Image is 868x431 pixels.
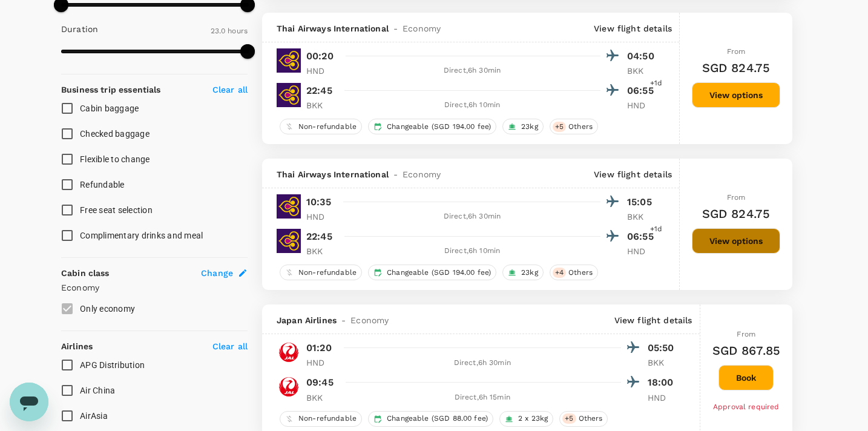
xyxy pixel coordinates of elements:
p: View flight details [594,22,672,35]
div: 2 x 23kg [499,411,553,427]
span: Japan Airlines [277,314,337,326]
p: BKK [648,357,678,369]
div: Non-refundable [280,119,362,134]
div: Direct , 6h 30min [344,65,600,77]
span: Economy [403,168,441,180]
p: HND [627,99,657,111]
span: Air China [80,386,115,395]
div: Direct , 6h 30min [344,357,621,369]
span: Others [564,268,597,278]
span: Changeable (SGD 88.00 fee) [382,413,493,424]
span: - [389,168,403,180]
span: Refundable [80,180,125,189]
button: Book [718,365,774,390]
span: + 4 [553,268,566,278]
span: Cabin baggage [80,104,139,113]
p: Economy [61,281,248,294]
p: BKK [627,211,657,223]
span: + 5 [553,122,566,132]
p: Clear all [212,84,248,96]
p: 05:50 [648,341,678,355]
h6: SGD 824.75 [702,204,771,223]
p: View flight details [614,314,692,326]
div: +5Others [550,119,598,134]
p: 00:20 [306,49,334,64]
span: - [337,314,350,326]
span: Non-refundable [294,268,361,278]
h6: SGD 867.85 [712,341,781,360]
button: View options [692,228,780,254]
span: Flexible to change [80,154,150,164]
p: BKK [306,392,337,404]
div: Changeable (SGD 88.00 fee) [368,411,493,427]
div: 23kg [502,119,544,134]
span: 23kg [516,268,543,278]
div: Changeable (SGD 194.00 fee) [368,119,496,134]
div: +4Others [550,265,598,280]
span: Thai Airways International [277,22,389,35]
span: From [727,193,746,202]
img: TG [277,229,301,253]
span: Checked baggage [80,129,150,139]
p: BKK [306,99,337,111]
div: Changeable (SGD 194.00 fee) [368,265,496,280]
div: Direct , 6h 10min [344,245,600,257]
span: Thai Airways International [277,168,389,180]
img: JL [277,340,301,364]
span: Changeable (SGD 194.00 fee) [382,268,496,278]
div: Direct , 6h 15min [344,392,621,404]
p: Clear all [212,340,248,352]
span: From [737,330,755,338]
span: Changeable (SGD 194.00 fee) [382,122,496,132]
div: Direct , 6h 10min [344,99,600,111]
span: 23.0 hours [211,27,248,35]
span: 23kg [516,122,543,132]
span: Others [564,122,597,132]
h6: SGD 824.75 [702,58,771,77]
p: 09:45 [306,375,334,390]
span: Others [574,413,608,424]
strong: Cabin class [61,268,110,278]
p: HND [306,357,337,369]
img: TG [277,194,301,219]
span: + 5 [562,413,576,424]
span: Non-refundable [294,413,361,424]
span: +1d [650,223,662,235]
span: Non-refundable [294,122,361,132]
span: AirAsia [80,411,108,421]
p: 22:45 [306,84,332,98]
p: 10:35 [306,195,331,209]
span: +1d [650,77,662,90]
div: +5Others [559,411,608,427]
iframe: Button to launch messaging window [10,383,48,421]
p: 15:05 [627,195,657,209]
button: View options [692,82,780,108]
p: 04:50 [627,49,657,64]
p: HND [627,245,657,257]
span: Economy [403,22,441,35]
p: 18:00 [648,375,678,390]
span: Only economy [80,304,135,314]
p: View flight details [594,168,672,180]
span: From [727,47,746,56]
div: Direct , 6h 30min [344,211,600,223]
div: 23kg [502,265,544,280]
div: Non-refundable [280,411,362,427]
p: HND [306,211,337,223]
p: HND [648,392,678,404]
p: Duration [61,23,98,35]
p: 06:55 [627,84,657,98]
p: HND [306,65,337,77]
strong: Airlines [61,341,93,351]
span: Change [201,267,233,279]
span: Economy [350,314,389,326]
span: Approval required [713,403,780,411]
span: - [389,22,403,35]
span: APG Distribution [80,360,145,370]
strong: Business trip essentials [61,85,161,94]
img: TG [277,48,301,73]
p: BKK [306,245,337,257]
img: TG [277,83,301,107]
span: Free seat selection [80,205,153,215]
img: JL [277,375,301,399]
